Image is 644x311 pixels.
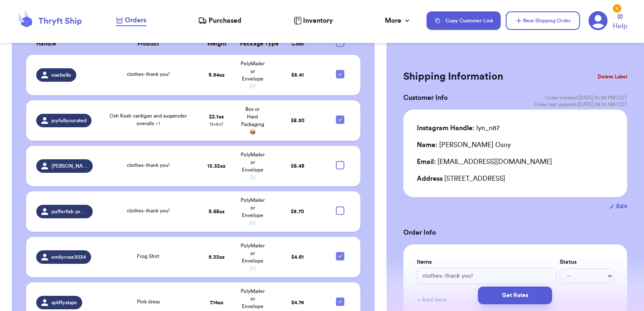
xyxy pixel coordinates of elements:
[51,254,86,260] span: emilyrose3034
[417,157,614,167] div: [EMAIL_ADDRESS][DOMAIN_NAME]
[385,16,411,26] div: More
[534,101,627,108] span: Order last updated: [DATE] 09:10 AM CDT
[291,164,304,169] span: $ 6.49
[588,11,608,30] a: 5
[137,299,160,304] span: Pink dress
[609,202,627,211] button: Edit
[210,300,223,305] strong: 7.14 oz
[478,287,552,304] button: Get Rates
[235,33,271,55] th: Package Type
[51,117,86,124] span: joyfullycurated
[241,107,264,134] span: Box or Hard Packaging 📦
[125,15,146,25] span: Orders
[241,243,265,271] span: PolyMailer or Envelope ✉️
[403,93,448,103] h3: Customer Info
[417,258,556,266] label: Items
[291,300,304,305] span: $ 4.74
[291,255,304,260] span: $ 4.61
[51,72,71,78] span: naebelle
[417,174,614,184] div: [STREET_ADDRESS]
[156,121,160,126] span: + 1
[506,11,580,30] button: New Shipping Order
[207,164,225,169] strong: 13.32 oz
[36,40,56,48] span: Handle
[417,175,443,182] span: Address
[271,33,325,55] th: Cost
[116,15,146,26] a: Orders
[417,125,475,131] span: Instagram Handle:
[427,11,501,30] button: Copy Customer Link
[209,114,224,119] strong: 22.1 oz
[209,72,225,78] strong: 9.54 oz
[417,158,436,165] span: Email:
[594,67,631,86] button: Delete Label
[110,113,187,126] span: Osh Kosh cardigan and suspender overalls
[209,255,225,260] strong: 5.33 oz
[209,209,225,214] strong: 9.68 oz
[417,123,500,133] div: lyn_n87
[403,70,503,83] h2: Shipping Information
[291,72,304,78] span: $ 5.41
[98,33,199,55] th: Product
[241,198,265,225] span: PolyMailer or Envelope ✉️
[241,61,265,89] span: PolyMailer or Envelope ✉️
[241,152,265,180] span: PolyMailer or Envelope ✉️
[127,72,170,77] span: clothes- thank you!
[417,142,437,148] span: Name:
[51,163,88,169] span: [PERSON_NAME].maylie
[560,258,614,266] label: Status
[51,208,88,215] span: pufferfish.preloved.vintage
[198,16,241,26] a: Purchased
[613,14,627,31] a: Help
[613,4,621,13] div: 5
[51,299,77,306] span: spliffystajie
[303,16,333,26] span: Inventory
[294,16,333,26] a: Inventory
[127,163,170,168] span: clothes- thank you!
[137,254,159,259] span: Frog Shirt
[613,21,627,31] span: Help
[403,228,627,238] h3: Order Info
[209,122,223,127] span: 11 x 4 x 7
[127,208,170,213] span: clothes- thank you!
[209,16,241,26] span: Purchased
[199,33,234,55] th: Weight
[417,140,511,150] div: [PERSON_NAME] Osoy
[291,118,304,123] span: $ 8.50
[291,209,304,214] span: $ 5.70
[545,94,627,101] span: Order created: [DATE] 10:39 PM CDT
